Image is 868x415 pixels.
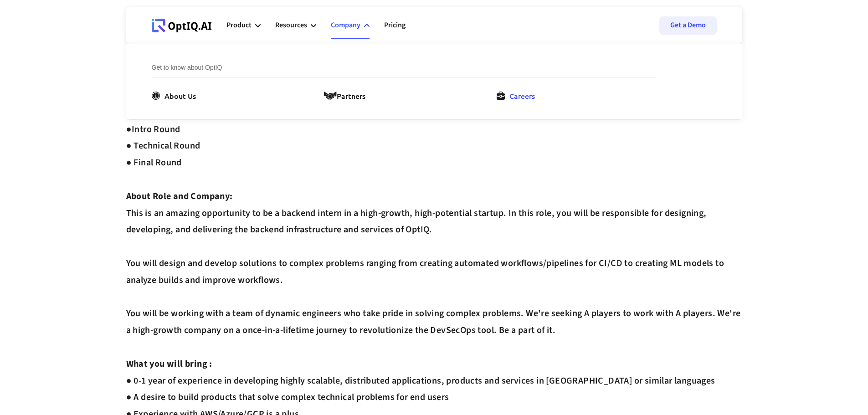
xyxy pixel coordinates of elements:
[226,19,252,31] div: Product
[152,62,657,77] div: Get to know about OptIQ
[126,44,742,120] nav: Company
[126,106,317,136] strong: Complete Assessment [URL][DOMAIN_NAME] ●
[324,90,369,101] a: Partners
[497,90,539,101] a: Careers
[126,358,212,370] strong: What you will bring :
[275,19,307,31] div: Resources
[509,90,535,101] div: Careers
[384,12,406,39] a: Pricing
[126,190,233,203] strong: About Role and Company:
[275,12,316,39] div: Resources
[226,12,261,39] div: Product
[337,90,365,101] div: Partners
[331,12,370,39] div: Company
[164,90,196,101] div: About Us
[331,19,360,31] div: Company
[152,90,200,101] a: About Us
[659,16,717,35] a: Get a Demo
[152,12,212,39] a: Webflow Homepage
